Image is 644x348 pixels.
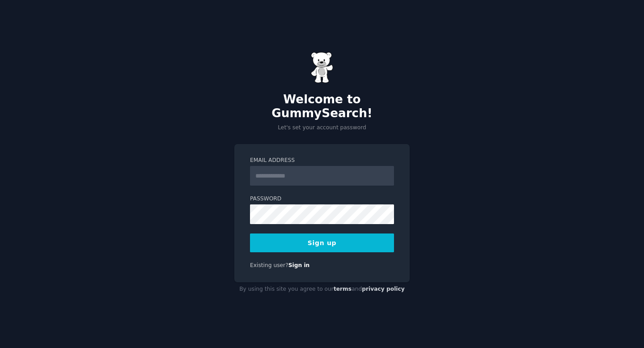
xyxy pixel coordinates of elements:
label: Email Address [250,157,394,165]
span: Existing user? [250,262,288,268]
a: privacy policy [362,286,405,292]
a: terms [334,286,352,292]
a: Sign in [288,262,310,268]
label: Password [250,195,394,203]
button: Sign up [250,233,394,252]
div: By using this site you agree to our and [234,282,410,297]
h2: Welcome to GummySearch! [234,93,410,121]
p: Let's set your account password [234,124,410,132]
img: Gummy Bear [311,52,333,83]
